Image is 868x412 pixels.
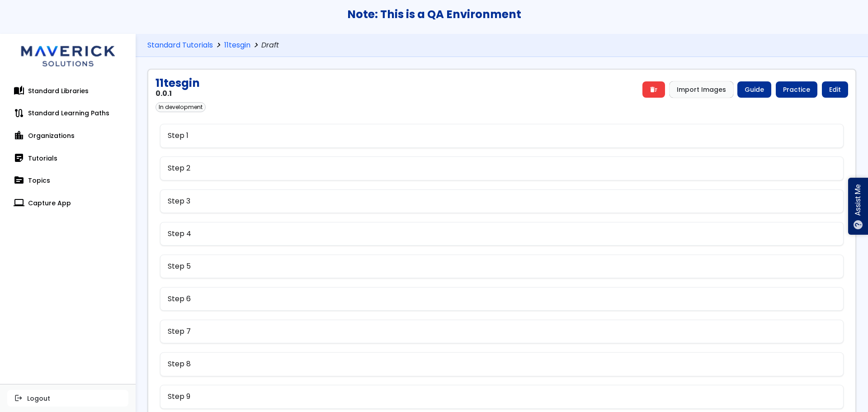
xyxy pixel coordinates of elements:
span: Draft [261,41,281,50]
a: sticky_note_2Tutorials [7,149,128,167]
span: Step 8 [168,367,191,375]
a: Step 7 [160,325,844,350]
span: chevron_right [250,41,262,50]
button: logoutLogout [7,390,128,406]
span: Assist Me [854,185,863,216]
a: computerCapture App [7,194,128,212]
div: In development [156,102,206,112]
span: Step 5 [168,266,191,275]
img: step_2_screenshot.png [829,165,836,172]
a: Practice [776,81,817,98]
img: step_8_screenshot.png [829,366,836,374]
a: Step 2 [160,157,844,182]
img: step_6_screenshot.png [829,299,836,307]
img: step_4_screenshot.png [829,232,836,240]
img: step_3_screenshot.png [829,199,836,206]
a: routeStandard Learning Paths [7,104,128,122]
div: Assist Me [848,178,868,235]
span: delete_sweep [650,86,658,93]
span: logout [14,394,23,402]
span: chevron_right [213,41,224,50]
a: Standard Tutorials [147,41,213,50]
img: step_5_screenshot.png [829,266,836,273]
span: Step 6 [168,300,191,308]
h3: 0.0.1 [156,90,200,98]
a: Edit [822,81,848,98]
a: Step 3 [160,191,844,216]
a: location_cityOrganizations [7,127,128,145]
span: location_city [14,131,24,140]
a: Guide [737,81,771,98]
span: Step 4 [168,233,191,241]
span: computer [14,199,24,208]
a: delete_sweep [642,81,665,98]
img: step_9_screenshot.png [829,400,836,407]
a: Step 6 [160,292,844,316]
span: Step 7 [168,333,191,341]
span: auto_stories [14,86,24,95]
a: Step 5 [160,258,844,283]
span: Step 9 [168,400,190,408]
span: Step 1 [168,132,189,140]
span: sticky_note_2 [14,154,24,163]
a: auto_storiesStandard Libraries [7,82,128,100]
span: Step 3 [168,199,190,208]
img: step_1_screenshot.png [829,132,836,139]
a: 11tesgin [224,41,250,50]
h2: 11tesgin [156,77,200,90]
span: topic [14,176,24,185]
a: Step 4 [160,225,844,249]
span: route [14,109,24,118]
button: Import Images [670,81,733,98]
a: Step 1 [160,124,844,148]
span: Step 2 [168,166,190,174]
a: topicTopics [7,171,128,189]
img: logo.svg [14,34,122,75]
a: Step 8 [160,359,844,383]
img: step_7_screenshot.png [829,333,836,340]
